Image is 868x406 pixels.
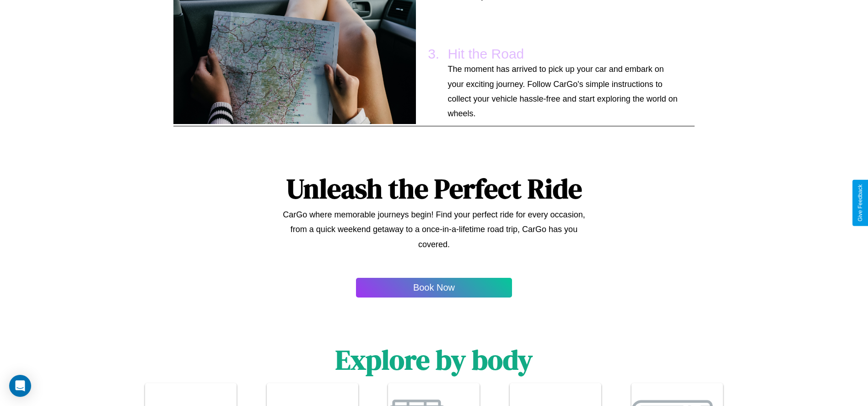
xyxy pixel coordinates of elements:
[857,184,863,222] div: Give Feedback
[335,341,533,379] h1: Explore by body
[356,278,512,298] button: Book Now
[9,375,31,397] div: Open Intercom Messenger
[278,207,590,252] p: CarGo where memorable journeys begin! Find your perfect ride for every occasion, from a quick wee...
[286,170,582,207] h1: Unleash the Perfect Ride
[443,42,685,126] li: Hit the Road
[448,62,681,121] p: The moment has arrived to pick up your car and embark on your exciting journey. Follow CarGo's si...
